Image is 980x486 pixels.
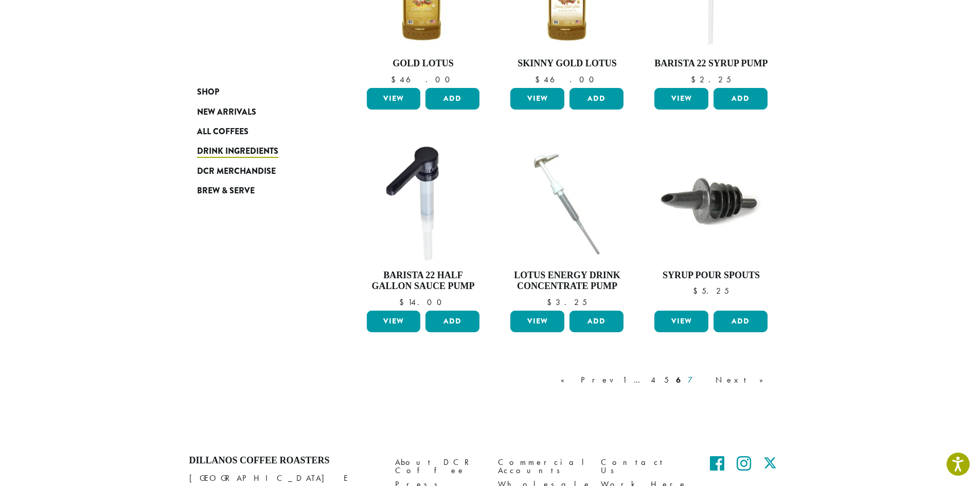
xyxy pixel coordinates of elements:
a: About DCR Coffee [395,455,483,477]
a: Drink Ingredients [197,141,320,161]
button: Add [425,311,479,332]
h4: Barista 22 Syrup Pump [652,58,770,69]
bdi: 3.25 [547,297,587,308]
h4: Barista 22 Half Gallon Sauce Pump [364,270,483,292]
a: Syrup Pour Spouts $5.25 [652,143,770,307]
a: 5 [662,374,671,386]
span: New Arrivals [197,106,256,119]
span: DCR Merchandise [197,165,276,178]
span: $ [391,74,400,85]
a: New Arrivals [197,102,320,121]
bdi: 5.25 [693,285,729,296]
img: Black-Syrup-Pour-Spouts-Single-300x300.jpg [652,143,770,262]
a: Commercial Accounts [498,455,585,477]
span: $ [691,74,700,85]
a: 4 [649,374,659,386]
a: « Prev [559,374,617,386]
button: Add [714,88,768,110]
bdi: 46.00 [391,74,455,85]
span: Drink Ingredients [197,145,278,158]
h4: Gold Lotus [364,58,483,69]
button: Add [569,311,623,332]
a: Next » [714,374,773,386]
a: View [367,88,421,110]
h4: Skinny Gold Lotus [508,58,626,69]
a: Brew & Serve [197,181,320,201]
span: $ [693,285,702,296]
h4: Dillanos Coffee Roasters [189,455,380,466]
a: 7 [686,374,710,386]
a: Barista 22 Half Gallon Sauce Pump $14.00 [364,143,483,307]
a: DCR Merchandise [197,161,320,181]
span: $ [547,297,556,308]
span: All Coffees [197,125,248,138]
img: pump_1024x1024_2x_720x_7ebb9306-2e50-43cc-9be2-d4d1730b4a2d_460x-300x300.jpg [508,143,626,262]
button: Add [569,88,623,110]
h4: Syrup Pour Spouts [652,270,770,281]
a: Lotus Energy Drink Concentrate Pump $3.25 [508,143,626,307]
button: Add [714,311,768,332]
a: 6 [674,374,683,386]
a: All Coffees [197,122,320,141]
bdi: 46.00 [535,74,599,85]
a: View [510,88,564,110]
bdi: 2.25 [691,74,731,85]
a: View [510,311,564,332]
bdi: 14.00 [399,297,447,308]
a: Contact Us [601,455,688,477]
a: View [367,311,421,332]
a: 1 [620,374,629,386]
img: DP1898.01.png [364,143,482,262]
a: View [654,88,708,110]
button: Add [425,88,479,110]
a: … [632,374,646,386]
a: Shop [197,82,320,102]
a: View [654,311,708,332]
h4: Lotus Energy Drink Concentrate Pump [508,270,626,292]
span: Brew & Serve [197,185,255,197]
span: $ [535,74,544,85]
span: $ [399,297,408,308]
span: Shop [197,86,219,99]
